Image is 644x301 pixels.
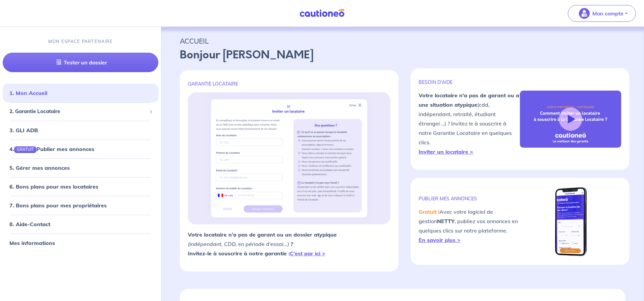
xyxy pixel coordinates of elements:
span: 2. Garantie Locataire [9,108,147,115]
a: En savoir plus > [419,237,461,243]
p: Mon compte [592,9,624,17]
a: 1. Mon Accueil [9,90,47,96]
img: video-gli-new-none.jpg [520,91,621,148]
p: MON ESPACE PARTENAIRE [48,38,113,45]
div: 1. Mon Accueil [3,86,158,100]
a: 4.GRATUITPublier mes annonces [9,145,94,152]
strong: Invitez-le à souscrire à notre garantie : [188,250,325,257]
a: C’est par ici > [290,250,325,257]
div: 6. Bons plans pour mes locataires [3,180,158,193]
div: 2. Garantie Locataire [3,105,158,118]
p: (cdd, indépendant, retraité, étudiant étranger...) ? Invitez le à souscrire à notre Garantie Loca... [419,91,520,156]
div: 7. Bons plans pour mes propriétaires [3,199,158,212]
div: 8. Aide-Contact [3,217,158,231]
p: Avec votre logiciel de gestion , publiez vos annonces en quelques clics sur notre plateforme. [419,207,520,245]
div: Mes informations [3,236,158,250]
button: illu_account_valid_menu.svgMon compte [568,5,636,22]
strong: Votre locataire n'a pas de garant ou a une situation atypique [419,92,519,108]
em: Gratuit ! [419,208,439,215]
a: Tester un dossier [3,53,158,72]
img: illu_account_valid_menu.svg [579,8,590,19]
strong: ? [290,241,293,247]
img: mobile-lokeo.png [553,186,588,257]
em: (indépendant, CDD, en période d’essai...) [188,241,289,247]
div: 5. Gérer mes annonces [3,161,158,174]
a: 8. Aide-Contact [9,221,50,228]
div: 4.GRATUITPublier mes annonces [3,142,158,155]
a: 7. Bons plans pour mes propriétaires [9,202,107,209]
a: Mes informations [9,240,55,246]
strong: NETTY [437,218,454,224]
a: 5. Gérer mes annonces [9,164,70,171]
div: 3. GLI ADB [3,123,158,137]
img: Cautioneo [297,9,347,17]
strong: Votre locataire n’a pas de garant ou un dossier atypique [188,231,337,238]
a: Inviter un locataire > [419,148,473,155]
p: publier mes annonces [419,196,520,202]
img: invite.png [204,92,374,224]
a: 3. GLI ADB [9,127,38,133]
p: GARANTIE LOCATAIRE [188,81,390,87]
p: Bonjour [PERSON_NAME] [180,47,625,63]
p: ACCUEIL [180,35,625,47]
a: 6. Bons plans pour mes locataires [9,183,98,190]
p: BESOIN D'AIDE [419,79,520,85]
